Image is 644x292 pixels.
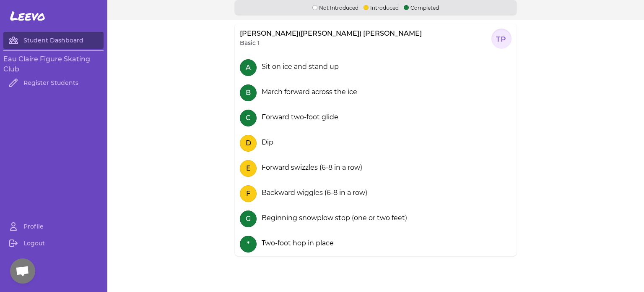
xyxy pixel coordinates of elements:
[258,62,339,72] div: Sit on ice and stand up
[258,163,362,173] div: Forward swizzles (6-8 in a row)
[10,258,35,284] div: Open chat
[258,137,273,147] div: Dip
[3,218,104,235] a: Profile
[240,84,257,101] button: B
[258,87,357,97] div: March forward across the ice
[404,3,439,11] p: Completed
[10,8,45,24] span: Leevo
[258,213,407,223] div: Beginning snowplow stop (one or two feet)
[240,29,422,39] p: [PERSON_NAME]([PERSON_NAME]) [PERSON_NAME]
[240,110,257,126] button: C
[3,74,104,91] a: Register Students
[3,235,104,252] a: Logout
[240,185,257,202] button: F
[3,32,104,49] a: Student Dashboard
[3,54,104,74] h3: Eau Claire Figure Skating Club
[312,3,358,11] p: Not Introduced
[258,188,367,198] div: Backward wiggles (6-8 in a row)
[364,3,399,11] p: Introduced
[240,135,257,152] button: D
[240,39,260,47] p: Basic 1
[240,160,257,177] button: E
[240,210,257,227] button: G
[258,238,334,248] div: Two-foot hop in place
[258,112,338,122] div: Forward two-foot glide
[240,59,257,76] button: A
